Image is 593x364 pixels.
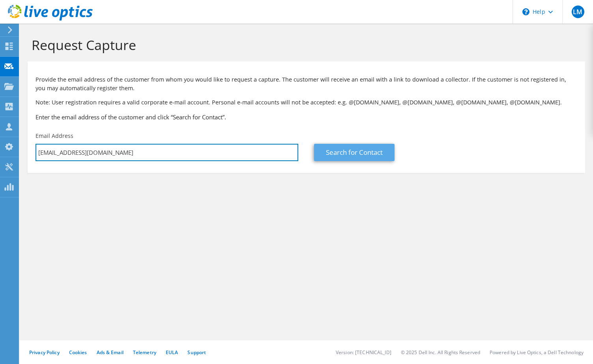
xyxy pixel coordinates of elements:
[69,349,87,356] a: Cookies
[97,349,123,356] a: Ads & Email
[29,349,60,356] a: Privacy Policy
[522,8,529,15] svg: \n
[166,349,178,356] a: EULA
[572,6,584,18] span: LM
[314,144,395,161] a: Search for Contact
[401,349,480,356] li: © 2025 Dell Inc. All Rights Reserved
[36,113,577,121] h3: Enter the email address of the customer and click “Search for Contact”.
[490,349,584,356] li: Powered by Live Optics, a Dell Technology
[36,98,577,107] p: Note: User registration requires a valid corporate e-mail account. Personal e-mail accounts will ...
[187,349,206,356] a: Support
[336,349,391,356] li: Version: [TECHNICAL_ID]
[133,349,156,356] a: Telemetry
[32,37,577,53] h1: Request Capture
[287,148,296,157] keeper-lock: Open Keeper Popup
[36,75,577,93] p: Provide the email address of the customer from whom you would like to request a capture. The cust...
[36,132,73,140] label: Email Address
